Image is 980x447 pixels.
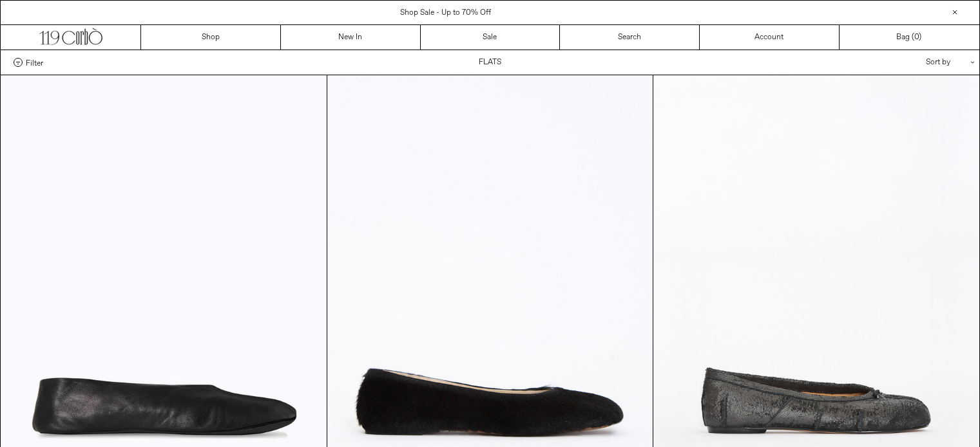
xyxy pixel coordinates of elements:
[560,25,700,50] a: Search
[26,58,43,67] span: Filter
[840,25,979,50] a: Bag ()
[281,25,421,50] a: New In
[850,50,966,75] div: Sort by
[400,8,491,18] a: Shop Sale - Up to 70% Off
[914,32,921,43] span: )
[421,25,561,50] a: Sale
[914,32,919,42] span: 0
[700,25,840,50] a: Account
[141,25,281,50] a: Shop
